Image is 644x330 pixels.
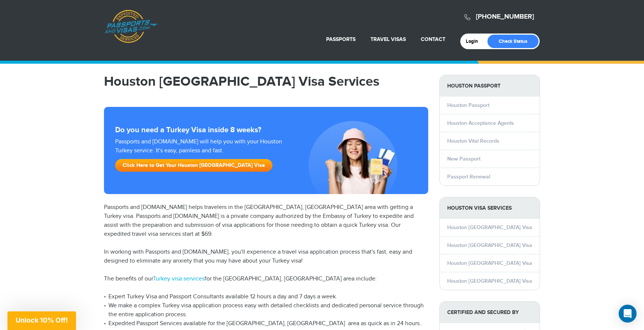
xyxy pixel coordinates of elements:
[112,137,292,175] div: Passports and [DOMAIN_NAME] will help you with your Houston Turkey service. It's easy, painless a...
[104,203,428,239] p: Passports and [DOMAIN_NAME] helps travelers in the [GEOGRAPHIC_DATA], [GEOGRAPHIC_DATA] area with...
[447,120,514,126] a: Houston Acceptance Agents
[104,292,428,301] li: Expert Turkey Visa and Passport Consultants available 12 hours a day and 7 days a week.
[476,13,534,21] a: [PHONE_NUMBER]
[104,248,428,266] p: In working with Passports and [DOMAIN_NAME], you'll experience a travel visa application process ...
[440,302,540,323] strong: Certified and Secured by
[447,174,490,180] a: Passport Renewal
[466,38,483,44] a: Login
[447,138,499,144] a: Houston Vital Records
[104,319,428,328] li: Expedited Passport Services available for the [GEOGRAPHIC_DATA], [GEOGRAPHIC_DATA] area as quick ...
[326,36,356,42] a: Passports
[619,305,637,323] div: Open Intercom Messenger
[153,275,205,282] a: Turkey visa services
[115,159,272,172] a: Click Here to Get Your Houston [GEOGRAPHIC_DATA] Visa
[115,126,417,134] strong: Do you need a Turkey Visa inside 8 weeks?
[447,260,532,266] a: Houston [GEOGRAPHIC_DATA] Visa
[447,102,489,108] a: Houston Passport
[447,278,532,284] a: Houston [GEOGRAPHIC_DATA] Visa
[447,156,480,162] a: New Passport
[104,275,428,283] p: The benefits of our for the [GEOGRAPHIC_DATA], [GEOGRAPHIC_DATA] area include:
[16,316,68,324] span: Unlock 10% Off!
[440,197,540,219] strong: Houston Visa Services
[7,311,76,330] div: Unlock 10% Off!
[421,36,445,42] a: Contact
[104,75,428,88] h1: Houston [GEOGRAPHIC_DATA] Visa Services
[370,36,406,42] a: Travel Visas
[447,224,532,231] a: Houston [GEOGRAPHIC_DATA] Visa
[104,10,157,43] a: Passports & [DOMAIN_NAME]
[487,35,539,48] a: Check Status
[447,242,532,248] a: Houston [GEOGRAPHIC_DATA] Visa
[440,75,540,96] strong: Houston Passport
[104,301,428,319] li: We make a complex Turkey visa application process easy with detailed checklists and dedicated per...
